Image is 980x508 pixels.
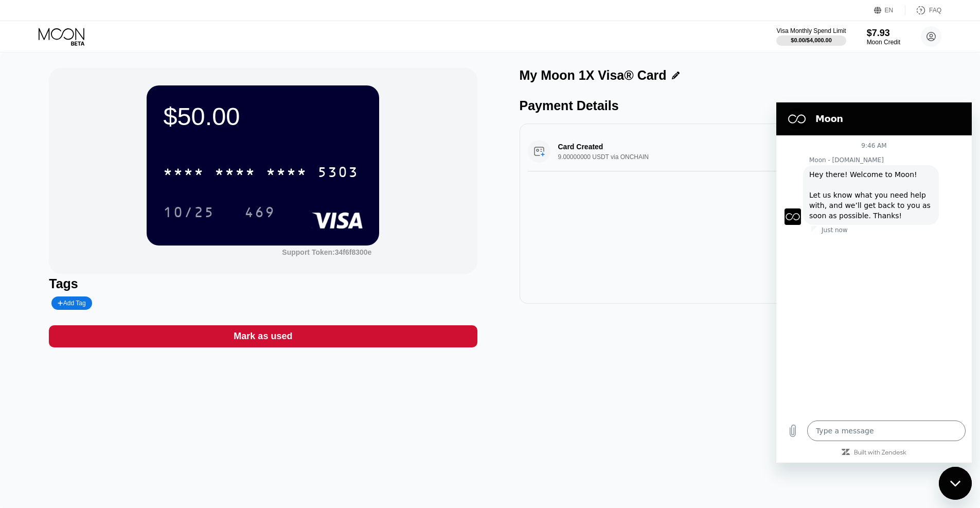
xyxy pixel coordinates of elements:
div: $0.00 / $4,000.00 [791,37,832,43]
div: Add Tag [58,300,85,307]
div: $7.93Moon Credit [867,28,900,46]
div: 10/25 [163,205,215,222]
iframe: Messaging window [776,102,972,463]
div: Visa Monthly Spend Limit [776,27,846,34]
div: Payment Details [520,98,948,113]
div: Tags [49,276,477,291]
div: $7.93 [867,28,900,39]
iframe: Button to launch messaging window, conversation in progress [939,467,972,500]
div: 5303 [317,165,359,182]
div: FAQ [929,7,941,14]
div: Visa Monthly Spend Limit$0.00/$4,000.00 [776,27,846,46]
div: $50.00 [163,102,363,131]
div: My Moon 1X Visa® Card [520,68,667,83]
div: Support Token: 34f6f8300e [282,248,371,256]
div: EN [874,5,905,15]
div: Add Tag [51,296,92,310]
div: Mark as used [234,330,292,342]
div: EN [885,7,894,14]
div: FAQ [905,5,941,15]
div: Moon Credit [867,39,900,46]
div: Support Token:34f6f8300e [282,248,371,256]
div: 10/25 [155,199,222,225]
div: Mark as used [49,325,477,347]
div: 469 [244,205,275,222]
div: 469 [237,199,283,225]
